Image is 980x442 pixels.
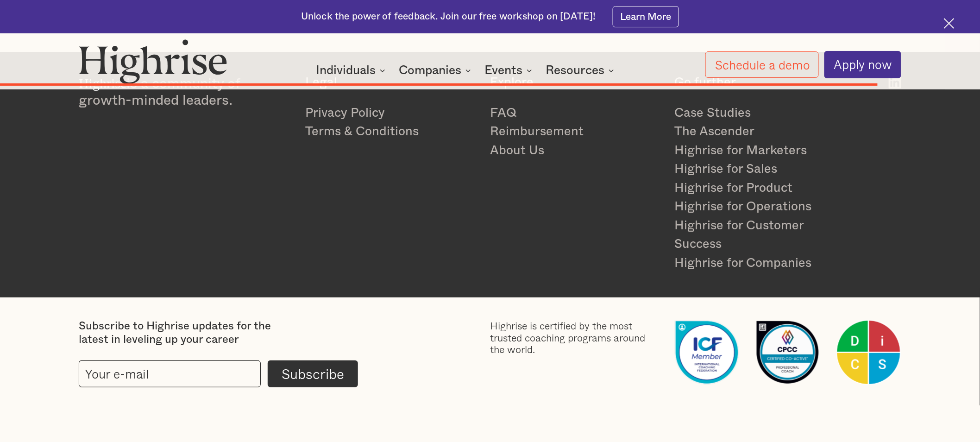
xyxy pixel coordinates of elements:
[674,141,843,160] a: Highrise for Marketers
[306,104,475,123] a: Privacy Policy
[316,65,376,76] div: Individuals
[268,360,358,387] input: Subscribe
[674,104,843,123] a: Case Studies
[613,6,679,27] a: Learn More
[79,360,358,387] form: current-footer-subscribe-form
[306,122,475,141] a: Terms & Conditions
[705,51,819,78] a: Schedule a demo
[674,197,843,216] a: Highrise for Operations
[399,65,474,76] div: Companies
[490,141,659,160] a: About Us
[485,65,523,76] div: Events
[824,51,901,78] a: Apply now
[485,65,535,76] div: Events
[490,104,659,123] a: FAQ
[674,216,843,254] a: Highrise for Customer Success
[316,65,388,76] div: Individuals
[490,320,659,355] div: Highrise is certified by the most trusted coaching programs around the world.
[79,320,301,347] div: Subscribe to Highrise updates for the latest in leveling up your career
[674,254,843,273] a: Highrise for Companies
[79,75,290,109] div: is a community of growth-minded leaders.
[490,122,659,141] a: Reimbursement
[399,65,462,76] div: Companies
[674,179,843,198] a: Highrise for Product
[674,122,843,141] a: The Ascender
[301,10,596,24] div: Unlock the power of feedback. Join our free workshop on [DATE]!
[546,65,605,76] div: Resources
[674,160,843,179] a: Highrise for Sales
[546,65,617,76] div: Resources
[944,18,955,29] img: Cross icon
[79,39,227,84] img: Highrise logo
[79,360,261,387] input: Your e-mail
